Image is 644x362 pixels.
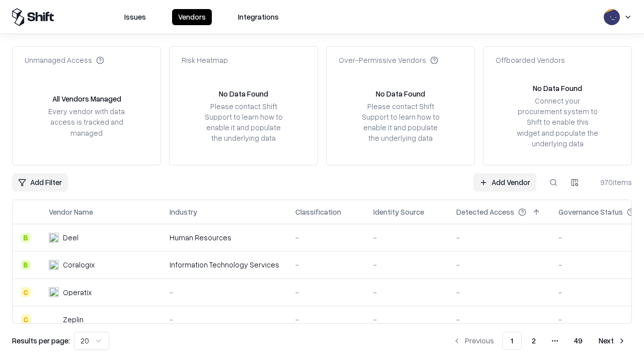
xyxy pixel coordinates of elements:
div: Please contact Shift Support to learn how to enable it and populate the underlying data [359,101,442,144]
div: No Data Found [219,88,268,99]
button: Issues [118,9,152,25]
img: Zeplin [49,314,59,324]
div: Detected Access [456,207,514,217]
div: No Data Found [376,88,425,99]
div: Classification [295,207,341,217]
button: 2 [524,332,544,350]
button: Integrations [232,9,285,25]
nav: pagination [447,332,632,350]
div: - [295,287,357,298]
div: - [373,314,440,325]
img: Coralogix [49,260,59,270]
div: Offboarded Vendors [496,55,565,65]
div: - [295,232,357,243]
img: Deel [49,233,59,243]
div: Governance Status [558,207,623,217]
button: Next [593,332,632,350]
div: Over-Permissive Vendors [339,55,438,65]
div: No Data Found [533,83,582,94]
div: B [21,233,31,243]
div: - [456,314,542,325]
div: Please contact Shift Support to learn how to enable it and populate the underlying data [202,101,285,144]
div: - [295,314,357,325]
div: Information Technology Services [170,259,279,270]
div: Vendor Name [49,207,93,217]
button: Vendors [172,9,212,25]
div: Zeplin [63,314,84,325]
div: Industry [170,207,197,217]
div: - [373,232,440,243]
div: - [170,314,279,325]
div: Deel [63,232,78,243]
div: All Vendors Managed [52,94,121,104]
div: Coralogix [63,259,95,270]
div: Identity Source [373,207,424,217]
div: - [456,287,542,298]
div: Human Resources [170,232,279,243]
div: C [21,287,31,297]
div: - [456,259,542,270]
a: Add Vendor [473,173,536,192]
img: Operatix [49,287,59,297]
div: 970 items [592,177,632,188]
div: Every vendor with data access is tracked and managed [45,106,128,138]
div: Operatix [63,287,92,298]
div: Risk Heatmap [182,55,228,65]
div: - [373,287,440,298]
button: Add Filter [12,173,68,192]
div: Unmanaged Access [25,55,104,65]
div: - [456,232,542,243]
button: 1 [502,332,522,350]
button: 49 [566,332,591,350]
div: - [170,287,279,298]
div: - [373,259,440,270]
div: B [21,260,31,270]
p: Results per page: [12,335,70,346]
div: C [21,314,31,324]
div: Connect your procurement system to Shift to enable this widget and populate the underlying data [516,96,599,149]
div: - [295,259,357,270]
